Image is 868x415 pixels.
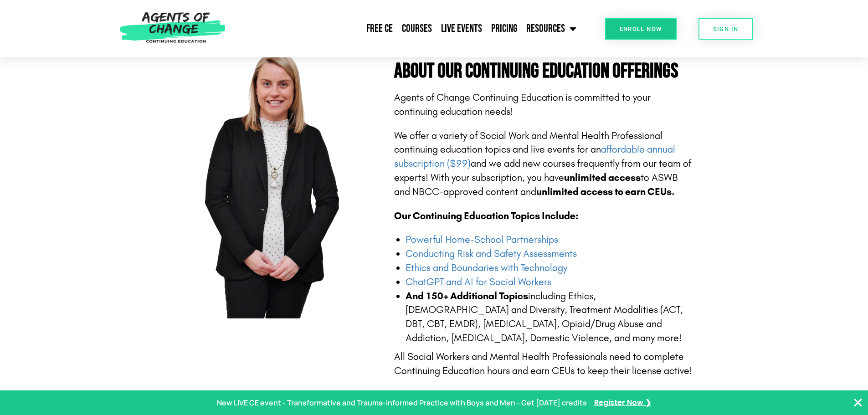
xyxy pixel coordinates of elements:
a: Free CE [362,17,397,40]
a: Conducting Risk and Safety Assessments [406,248,577,260]
a: SIGN IN [699,18,753,40]
span: SIGN IN [713,26,739,32]
a: Pricing [487,17,522,40]
span: Agents of Change Continuing Education is committed to your continuing education needs! [394,92,651,118]
span: Enroll Now [620,26,662,32]
h4: About Our Continuing Education Offerings [394,61,694,82]
a: ChatGPT and AI for Social Workers [406,276,551,288]
b: unlimited access to earn CEUs. [536,186,675,198]
b: Our Continuing Education Topics Include: [394,210,578,222]
a: Courses [397,17,437,40]
a: Live Events [437,17,487,40]
button: Close Banner [853,397,863,408]
li: including Ethics, [DEMOGRAPHIC_DATA] and Diversity, Treatment Modalities (ACT, DBT, CBT, EMDR), [... [406,289,694,345]
p: We offer a variety of Social Work and Mental Health Professional continuing education topics and ... [394,129,694,199]
p: New LIVE CE event - Transformative and Trauma-informed Practice with Boys and Men - Get [DATE] cr... [217,396,587,410]
b: unlimited access [564,172,641,184]
nav: Menu [230,17,581,40]
a: Resources [522,17,581,40]
a: Powerful Home-School Partnerships [406,234,558,246]
a: Register Now ❯ [594,396,651,410]
div: All Social Workers and Mental Health Professionals need to complete Continuing Education hours an... [394,350,694,378]
a: Ethics and Boundaries with Technology [406,262,567,274]
b: And 150+ Additional Topics [406,290,528,302]
a: Enroll Now [605,18,677,40]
